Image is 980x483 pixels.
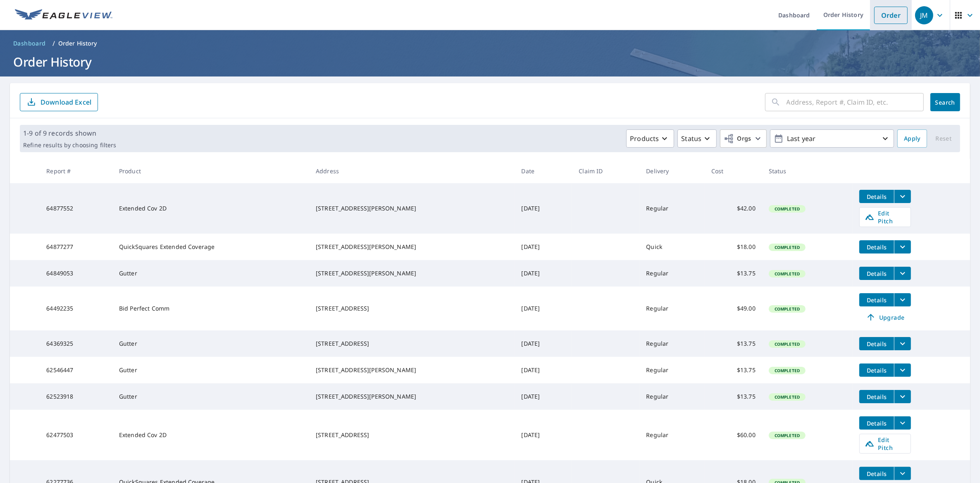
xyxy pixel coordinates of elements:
[112,159,309,183] th: Product
[112,330,309,357] td: Gutter
[784,132,880,146] p: Last year
[864,470,889,478] span: Details
[859,240,894,253] button: detailsBtn-64877277
[904,134,920,144] span: Apply
[572,159,639,183] th: Claim ID
[316,340,508,348] div: [STREET_ADDRESS]
[864,312,906,322] span: Upgrade
[681,134,701,143] p: Status
[720,129,767,148] button: Orgs
[930,93,960,111] button: Search
[316,304,508,313] div: [STREET_ADDRESS]
[639,234,705,260] td: Quick
[705,234,762,260] td: $18.00
[705,410,762,460] td: $60.00
[40,260,112,287] td: 64849053
[859,467,894,480] button: detailsBtn-62277736
[705,357,762,383] td: $13.75
[639,159,705,183] th: Delivery
[705,383,762,410] td: $13.75
[762,159,853,183] th: Status
[639,383,705,410] td: Regular
[13,39,46,48] span: Dashboard
[15,9,112,22] img: EV Logo
[864,193,889,201] span: Details
[770,129,894,148] button: Last year
[515,260,572,287] td: [DATE]
[894,467,911,480] button: filesDropdownBtn-62277736
[770,368,805,373] span: Completed
[515,383,572,410] td: [DATE]
[639,183,705,234] td: Regular
[705,260,762,287] td: $13.75
[515,159,572,183] th: Date
[859,267,894,280] button: detailsBtn-64849053
[316,243,508,251] div: [STREET_ADDRESS][PERSON_NAME]
[112,234,309,260] td: QuickSquares Extended Coverage
[770,394,805,400] span: Completed
[112,260,309,287] td: Gutter
[859,311,911,324] a: Upgrade
[864,296,889,304] span: Details
[20,93,98,111] button: Download Excel
[894,293,911,306] button: filesDropdownBtn-64492235
[864,340,889,348] span: Details
[41,98,91,107] p: Download Excel
[897,129,927,148] button: Apply
[515,357,572,383] td: [DATE]
[316,366,508,374] div: [STREET_ADDRESS][PERSON_NAME]
[787,91,924,114] input: Address, Report #, Claim ID, etc.
[316,431,508,439] div: [STREET_ADDRESS]
[40,159,112,183] th: Report #
[894,240,911,253] button: filesDropdownBtn-64877277
[859,337,894,350] button: detailsBtn-64369325
[630,134,659,143] p: Products
[515,183,572,234] td: [DATE]
[770,244,805,250] span: Completed
[894,267,911,280] button: filesDropdownBtn-64849053
[894,390,911,403] button: filesDropdownBtn-62523918
[859,416,894,430] button: detailsBtn-62477503
[112,357,309,383] td: Gutter
[40,234,112,260] td: 64877277
[864,366,889,374] span: Details
[58,39,97,48] p: Order History
[705,287,762,330] td: $49.00
[112,383,309,410] td: Gutter
[316,269,508,277] div: [STREET_ADDRESS][PERSON_NAME]
[515,330,572,357] td: [DATE]
[859,293,894,306] button: detailsBtn-64492235
[10,37,970,50] nav: breadcrumb
[639,260,705,287] td: Regular
[894,363,911,377] button: filesDropdownBtn-62546447
[626,129,674,148] button: Products
[865,436,906,452] span: Edit Pitch
[515,410,572,460] td: [DATE]
[705,183,762,234] td: $42.00
[23,128,116,138] p: 1-9 of 9 records shown
[40,183,112,234] td: 64877552
[316,392,508,401] div: [STREET_ADDRESS][PERSON_NAME]
[52,38,55,48] li: /
[864,270,889,277] span: Details
[937,98,954,106] span: Search
[865,209,906,225] span: Edit Pitch
[864,393,889,401] span: Details
[23,141,116,149] p: Refine results by choosing filters
[639,357,705,383] td: Regular
[859,363,894,377] button: detailsBtn-62546447
[40,287,112,330] td: 64492235
[40,410,112,460] td: 62477503
[724,134,751,144] span: Orgs
[40,357,112,383] td: 62546447
[112,183,309,234] td: Extended Cov 2D
[770,341,805,347] span: Completed
[705,159,762,183] th: Cost
[859,190,894,203] button: detailsBtn-64877552
[894,416,911,430] button: filesDropdownBtn-62477503
[515,234,572,260] td: [DATE]
[112,287,309,330] td: Bid Perfect Comm
[677,129,717,148] button: Status
[40,383,112,410] td: 62523918
[770,206,805,212] span: Completed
